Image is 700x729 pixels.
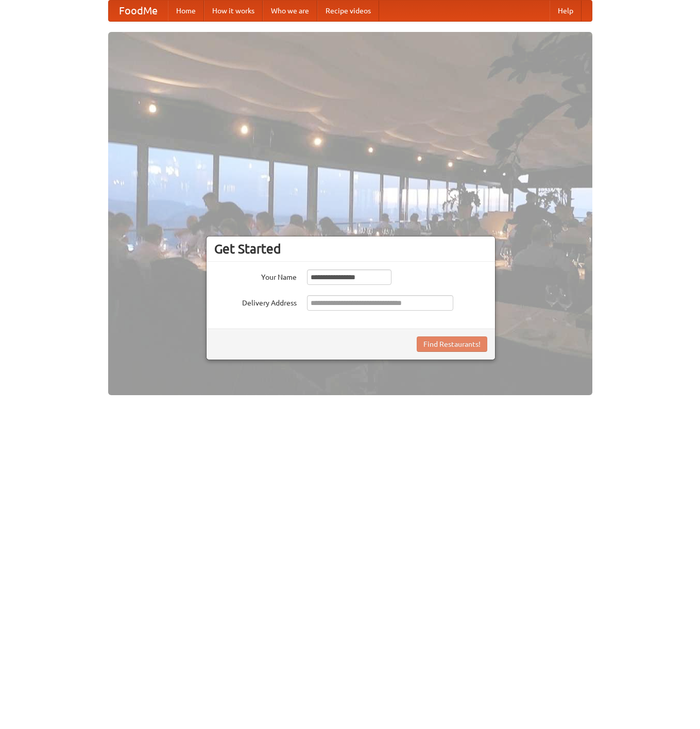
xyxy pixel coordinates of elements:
[214,269,297,282] label: Your Name
[417,336,487,352] button: Find Restaurants!
[168,1,204,21] a: Home
[214,241,487,257] h3: Get Started
[550,1,582,21] a: Help
[263,1,317,21] a: Who we are
[317,1,379,21] a: Recipe videos
[109,1,168,21] a: FoodMe
[214,295,297,308] label: Delivery Address
[204,1,263,21] a: How it works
